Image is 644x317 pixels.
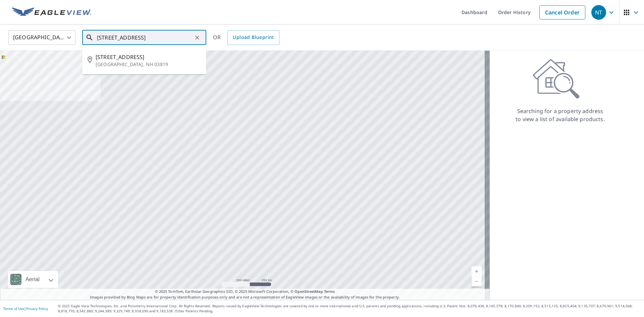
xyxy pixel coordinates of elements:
[233,33,274,42] span: Upload Blueprint
[515,107,605,123] p: Searching for a property address to view a list of available products.
[227,30,279,45] a: Upload Blueprint
[155,289,335,295] span: © 2025 TomTom, Earthstar Geographics SIO, © 2025 Microsoft Corporation, ©
[96,61,201,68] p: [GEOGRAPHIC_DATA], NH 03819
[472,276,482,286] a: Current Level 5, Zoom Out
[12,7,91,17] img: EV Logo
[3,307,48,311] p: |
[324,289,335,294] a: Terms
[58,304,641,314] p: © 2025 Eagle View Technologies, Inc. and Pictometry International Corp. All Rights Reserved. Repo...
[96,53,201,61] span: [STREET_ADDRESS]
[472,266,482,276] a: Current Level 5, Zoom In
[8,28,75,47] div: [GEOGRAPHIC_DATA]
[26,306,48,311] a: Privacy Policy
[591,5,606,20] div: NT
[539,5,585,19] a: Cancel Order
[193,33,202,42] button: Clear
[3,306,24,311] a: Terms of Use
[97,28,193,47] input: Search by address or latitude-longitude
[23,271,42,288] div: Aerial
[294,289,323,294] a: OpenStreetMap
[213,30,279,45] div: OR
[8,271,58,288] div: Aerial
